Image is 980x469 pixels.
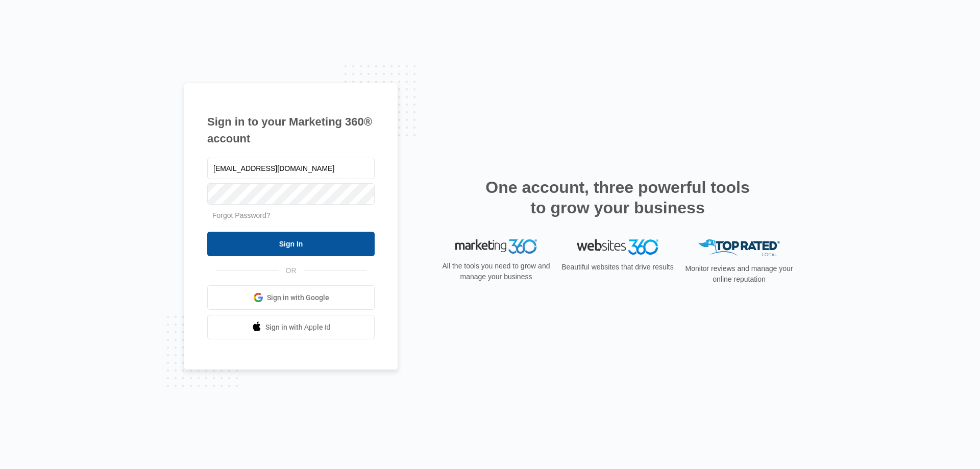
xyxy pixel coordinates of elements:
a: Forgot Password? [212,211,271,219]
img: Marketing 360 [455,239,537,254]
span: Sign in with Google [267,292,329,303]
h1: Sign in to your Marketing 360® account [207,113,375,147]
p: All the tools you need to grow and manage your business [439,261,553,282]
input: Email [207,158,375,179]
p: Beautiful websites that drive results [560,262,675,273]
p: Monitor reviews and manage your online reputation [682,263,796,285]
span: OR [279,265,304,276]
span: Sign in with Apple Id [265,322,331,333]
img: Websites 360 [577,239,658,254]
h2: One account, three powerful tools to grow your business [482,177,753,218]
img: Top Rated Local [698,239,780,256]
a: Sign in with Google [207,285,375,310]
input: Sign In [207,232,375,256]
a: Sign in with Apple Id [207,315,375,339]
